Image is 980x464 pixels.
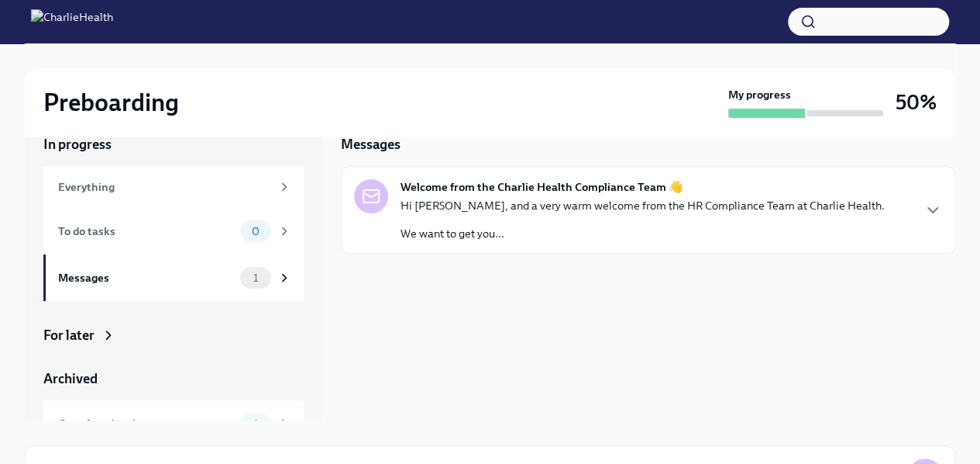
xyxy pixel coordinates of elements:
span: 0 [242,226,269,237]
span: 1 [244,272,267,284]
a: For later [43,326,304,345]
span: 1 [244,418,267,430]
div: Completed tasks [58,415,234,432]
p: We want to get you... [401,226,885,241]
a: To do tasks0 [43,208,304,255]
h2: Preboarding [43,87,179,118]
div: Everything [58,178,271,196]
div: Messages [58,269,234,286]
a: Completed tasks1 [43,400,304,447]
p: Hi [PERSON_NAME], and a very warm welcome from the HR Compliance Team at Charlie Health. [401,198,885,213]
strong: My progress [728,87,791,102]
h5: Messages [341,135,401,154]
a: Archived [43,369,304,388]
a: Everything [43,166,304,208]
a: Messages1 [43,255,304,301]
h3: 50% [896,88,937,116]
strong: Welcome from the Charlie Health Compliance Team 👋 [401,179,683,195]
div: For later [43,326,95,345]
a: In progress [43,135,304,154]
img: CharlieHealth [31,9,113,34]
div: To do tasks [58,223,234,240]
